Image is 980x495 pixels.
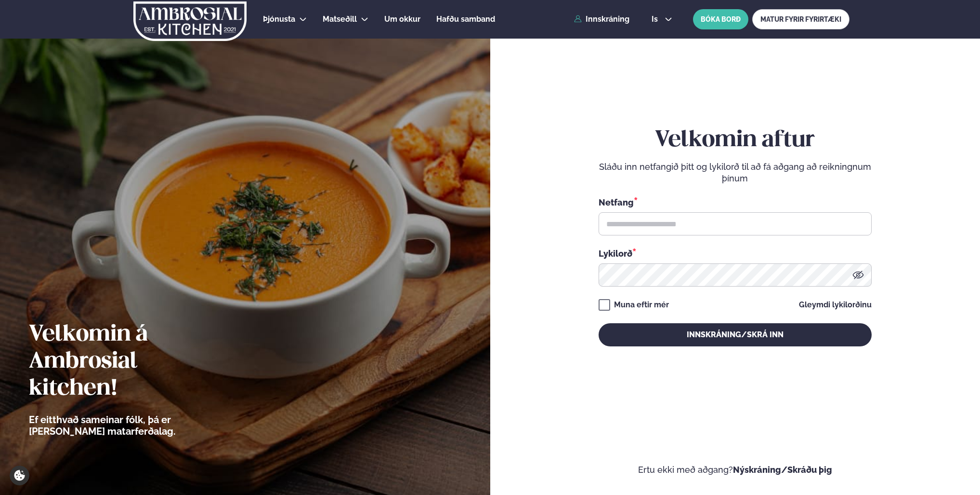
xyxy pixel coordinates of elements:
[323,14,357,25] a: Matseðill
[693,9,748,29] button: BÓKA BORÐ
[599,323,872,346] button: Innskráning/Skrá inn
[599,247,872,260] div: Lykilorð
[263,14,295,24] span: Þjónusta
[132,1,248,41] img: logo
[644,15,680,23] button: is
[436,14,495,24] span: Hafðu samband
[752,9,849,29] a: MATUR FYRIR FYRIRTÆKI
[323,14,357,24] span: Matseðill
[574,15,629,24] a: Innskráning
[263,14,295,25] a: Þjónusta
[10,466,29,485] a: Cookie settings
[436,14,495,25] a: Hafðu samband
[29,414,229,437] p: Ef eitthvað sameinar fólk, þá er [PERSON_NAME] matarferðalag.
[799,301,872,309] a: Gleymdi lykilorðinu
[599,127,872,154] h2: Velkomin aftur
[384,14,420,25] a: Um okkur
[599,196,872,208] div: Netfang
[519,464,952,476] p: Ertu ekki með aðgang?
[384,14,420,24] span: Um okkur
[29,321,229,402] h2: Velkomin á Ambrosial kitchen!
[733,465,832,475] a: Nýskráning/Skráðu þig
[652,15,661,23] span: is
[599,161,872,184] p: Sláðu inn netfangið þitt og lykilorð til að fá aðgang að reikningnum þínum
